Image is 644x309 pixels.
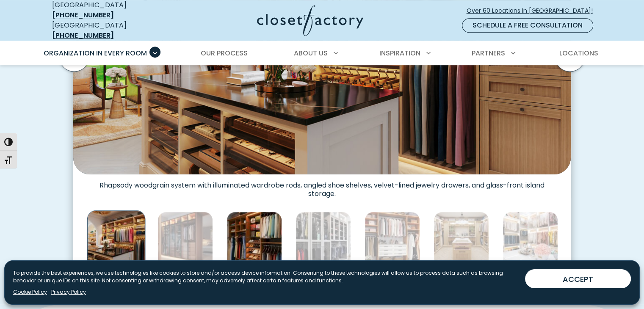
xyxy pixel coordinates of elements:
[201,48,248,58] span: Our Process
[73,174,571,198] figcaption: Rhapsody woodgrain system with illuminated wardrobe rods, angled shoe shelves, velvet-lined jewel...
[257,5,363,36] img: Closet Factory Logo
[44,48,147,58] span: Organization in Every Room
[467,6,600,15] span: Over 60 Locations in [GEOGRAPHIC_DATA]!
[13,269,518,284] p: To provide the best experiences, we use technologies like cookies to store and/or access device i...
[87,210,146,269] img: Custom dressing room Rhapsody woodgrain system with illuminated wardrobe rods, angled shoe shelve...
[294,48,328,58] span: About Us
[462,18,593,33] a: Schedule a Free Consultation
[503,212,558,267] img: Custom white melamine system with triple-hang wardrobe rods, gold-tone hanging hardware, and inte...
[227,212,282,267] img: Built-in custom closet Rustic Cherry melamine with glass shelving, angled shoe shelves, and tripl...
[472,48,505,58] span: Partners
[379,48,420,58] span: Inspiration
[525,269,631,288] button: ACCEPT
[13,288,47,296] a: Cookie Policy
[158,212,213,267] img: Luxury walk-in custom closet contemporary glass-front wardrobe system in Rocky Mountain melamine ...
[296,212,351,267] img: Glass-front wardrobe system in Dove Grey with integrated LED lighting, double-hang rods, and disp...
[52,20,175,41] div: [GEOGRAPHIC_DATA]
[38,41,607,65] nav: Primary Menu
[52,30,114,40] a: [PHONE_NUMBER]
[51,288,86,296] a: Privacy Policy
[559,48,598,58] span: Locations
[52,10,114,20] a: [PHONE_NUMBER]
[466,3,600,18] a: Over 60 Locations in [GEOGRAPHIC_DATA]!
[434,212,489,267] img: Glass-top island, velvet-lined jewelry drawers, and LED wardrobe lighting. Custom cabinetry in Rh...
[365,212,420,267] img: Reach-in closet with Two-tone system with Rustic Cherry structure and White Shaker drawer fronts....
